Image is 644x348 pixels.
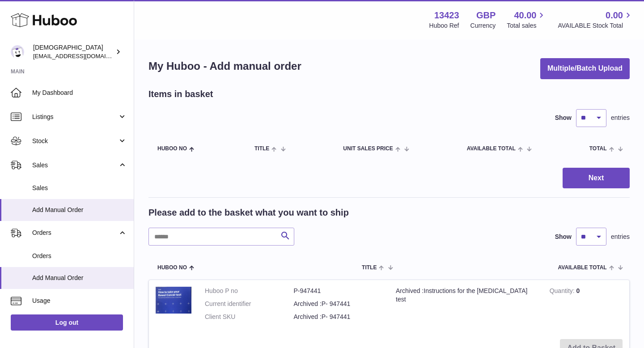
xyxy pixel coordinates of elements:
[157,265,187,271] span: Huboo no
[32,229,118,237] span: Orders
[611,233,630,241] span: entries
[343,146,393,152] span: Unit Sales Price
[254,146,269,152] span: Title
[550,287,576,297] strong: Quantity
[33,43,114,60] div: [DEMOGRAPHIC_DATA]
[558,265,607,271] span: AVAILABLE Total
[514,9,536,21] span: 40.00
[294,287,383,295] dd: P-947441
[543,280,629,332] td: 0
[148,207,349,219] h2: Please add to the basket what you want to ship
[32,206,127,214] span: Add Manual Order
[362,265,377,271] span: Title
[558,21,633,30] span: AVAILABLE Stock Total
[205,300,294,308] dt: Current identifier
[32,274,127,282] span: Add Manual Order
[148,59,301,73] h1: My Huboo - Add manual order
[470,21,496,30] div: Currency
[32,184,127,192] span: Sales
[555,233,572,241] label: Show
[389,280,543,332] td: Archived :Instructions for the [MEDICAL_DATA] test
[32,252,127,260] span: Orders
[148,88,213,100] h2: Items in basket
[589,146,607,152] span: Total
[32,297,127,305] span: Usage
[294,313,383,321] dd: Archived :P- 947441
[33,52,131,59] span: [EMAIL_ADDRESS][DOMAIN_NAME]
[32,161,118,170] span: Sales
[555,114,572,122] label: Show
[540,58,630,79] button: Multiple/Batch Upload
[156,287,191,314] img: Archived :Instructions for the Bowel cancer test
[507,21,547,30] span: Total sales
[294,300,383,308] dd: Archived :P- 947441
[563,168,630,189] button: Next
[434,9,459,21] strong: 13423
[11,45,24,59] img: olgazyuz@outlook.com
[606,9,623,21] span: 0.00
[476,9,496,21] strong: GBP
[429,21,459,30] div: Huboo Ref
[11,314,123,331] a: Log out
[32,113,118,121] span: Listings
[157,146,187,152] span: Huboo no
[611,114,630,122] span: entries
[558,9,633,30] a: 0.00 AVAILABLE Stock Total
[32,137,118,145] span: Stock
[507,9,547,30] a: 40.00 Total sales
[205,287,294,295] dt: Huboo P no
[205,313,294,321] dt: Client SKU
[32,89,127,97] span: My Dashboard
[467,146,516,152] span: AVAILABLE Total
